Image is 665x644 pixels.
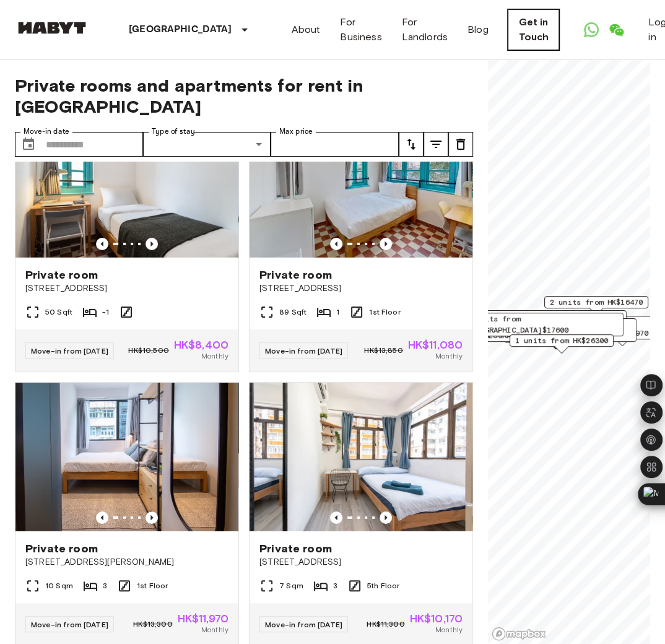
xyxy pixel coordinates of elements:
span: HK$11,300 [367,619,404,630]
span: [STREET_ADDRESS] [259,282,463,295]
span: Private rooms and apartments for rent in [GEOGRAPHIC_DATA] [15,75,473,117]
img: Marketing picture of unit HK-01-009-001-02 [250,383,472,531]
img: Marketing picture of unit HK-01-057-001-002 [250,109,472,258]
button: Previous image [96,238,108,250]
span: Private room [259,541,332,556]
span: 50 Sqft [45,307,72,318]
span: 89 Sqft [279,307,306,318]
span: HK$8,400 [174,339,228,350]
button: Previous image [146,511,158,524]
button: Choose date [16,132,41,157]
span: HK$11,970 [178,613,228,624]
span: 1 units from [GEOGRAPHIC_DATA]$17600 [467,313,618,336]
button: tune [448,132,473,157]
span: HK$13,850 [364,345,402,356]
span: 1st Floor [369,307,400,318]
span: Move-in from [DATE] [31,346,108,355]
button: Previous image [146,238,158,250]
label: Type of stay [152,126,195,137]
button: tune [424,132,448,157]
span: [STREET_ADDRESS] [259,556,463,568]
a: Blog [467,22,489,37]
button: Previous image [380,511,392,524]
span: 3 [333,580,337,591]
div: Map marker [464,310,627,341]
span: Private room [25,541,98,556]
span: HK$13,300 [133,619,172,630]
img: Marketing picture of unit HK-01-057-004-001 [15,109,238,258]
span: [STREET_ADDRESS][PERSON_NAME] [25,556,228,568]
p: [GEOGRAPHIC_DATA] [129,22,232,37]
a: Open WhatsApp [579,17,604,42]
div: Map marker [461,313,624,343]
span: Monthly [201,350,228,362]
span: Monthly [435,350,463,362]
button: Previous image [330,511,342,524]
span: HK$10,170 [410,613,463,624]
button: Previous image [96,511,108,524]
div: Map marker [510,334,614,354]
a: About [292,22,321,37]
a: Get in Touch [508,9,559,50]
span: Move-in from [DATE] [31,620,108,629]
div: Map marker [544,296,648,315]
span: -1 [102,307,109,318]
span: Move-in from [DATE] [265,620,342,629]
span: HK$10,500 [128,345,168,356]
span: 2 units from [GEOGRAPHIC_DATA]$16000 [470,311,621,333]
span: 1st Floor [137,580,168,591]
label: Max price [279,126,313,137]
span: 1 units from HK$26300 [515,335,608,346]
span: Private room [259,268,332,282]
span: 3 [103,580,107,591]
span: 7 Sqm [279,580,303,591]
img: Marketing picture of unit HK-01-046-001-02 [15,383,238,531]
span: 1 [336,307,339,318]
span: 5th Floor [367,580,399,591]
span: 10 Sqm [45,580,73,591]
label: Move-in date [24,126,69,137]
span: Monthly [201,624,228,635]
a: Marketing picture of unit HK-01-057-001-002Previous imagePrevious imagePrivate room[STREET_ADDRES... [249,108,473,372]
span: 2 units from HK$16470 [550,297,643,308]
button: Previous image [380,238,392,250]
span: Private room [25,268,98,282]
a: Marketing picture of unit HK-01-057-004-001Previous imagePrevious imagePrivate room[STREET_ADDRES... [15,108,239,372]
span: Monthly [435,624,463,635]
button: tune [399,132,424,157]
span: Move-in from [DATE] [265,346,342,355]
a: Open WeChat [604,17,628,42]
button: Previous image [330,238,342,250]
img: Habyt [15,22,89,34]
span: HK$11,080 [408,339,463,350]
a: Mapbox logo [492,627,546,641]
a: For Business [340,15,381,45]
a: For Landlords [402,15,448,45]
span: [STREET_ADDRESS] [25,282,228,295]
